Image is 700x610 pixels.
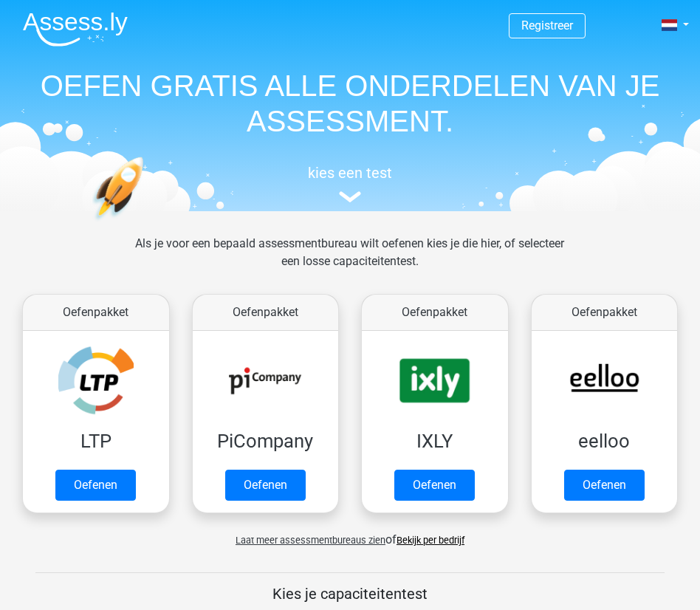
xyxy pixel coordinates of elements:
a: Oefenen [225,470,306,501]
span: Laat meer assessmentbureaus zien [236,535,385,546]
a: Bekijk per bedrijf [397,535,464,546]
h5: Kies je capaciteitentest [35,585,665,603]
img: Assessly [23,12,128,47]
div: of [11,519,689,549]
img: oefenen [92,157,201,290]
h1: OEFEN GRATIS ALLE ONDERDELEN VAN JE ASSESSMENT. [11,68,689,139]
img: assessment [339,191,361,202]
a: kies een test [11,164,689,203]
a: Oefenen [394,470,475,501]
h5: kies een test [11,164,689,182]
div: Als je voor een bepaald assessmentbureau wilt oefenen kies je die hier, of selecteer een losse ca... [124,235,576,288]
a: Oefenen [564,470,645,501]
a: Registreer [521,18,573,32]
a: Oefenen [55,470,136,501]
